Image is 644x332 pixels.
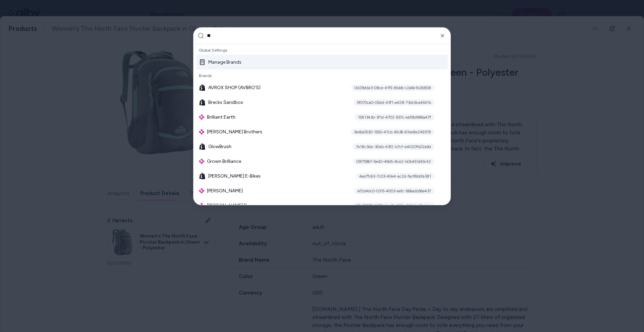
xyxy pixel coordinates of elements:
span: [PERSON_NAME] [207,187,243,194]
span: AVROX SHOP (AVBRO'S) [208,84,261,91]
span: GlowBrush [208,143,231,150]
div: 7e18c3bb-30db-43f2-b7cf-b4020fb02a9d [353,143,434,150]
span: [PERSON_NAME] Brothers [207,128,262,135]
img: alby Logo [199,114,204,120]
img: alby Logo [199,203,204,208]
span: Grown Brilliance [207,158,241,164]
span: Brecks Sandbox [208,99,243,106]
span: [PERSON_NAME] E-Bikes [208,173,261,179]
div: 4ae7fc63-7c03-40e4-ac2d-facf6bbfa381 [356,173,434,179]
span: [PERSON_NAME] Demo [207,202,257,209]
img: alby Logo [199,129,204,134]
div: Manage Brands [199,59,241,65]
img: alby Logo [199,158,204,164]
div: 1581343b-3f1d-4702-937c-ebf8d986a47f [355,114,434,120]
div: 5f070ca0-05dd-43f1-a428-73dc9ca4541b [354,99,434,106]
div: 05f75967-5ed0-49d5-8ce2-b0b451a93c42 [353,158,434,164]
div: 8e8a0530-1550-47cb-8b36-61be8e249378 [351,128,434,135]
div: Brands [196,71,448,80]
span: Brilliant Earth [207,114,235,120]
div: 05a59970-6372-4ec7-a933-a234dad9bb4c [353,202,434,209]
img: alby Logo [199,188,204,193]
div: Global Settings [196,45,448,55]
div: 0d29dda3-08ce-41f5-8bb6-c2a6e1b26858 [351,84,434,91]
div: Suggestions [194,44,450,205]
div: ef2d4dc0-0315-4003-aefc-566adb56e437 [354,187,434,194]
